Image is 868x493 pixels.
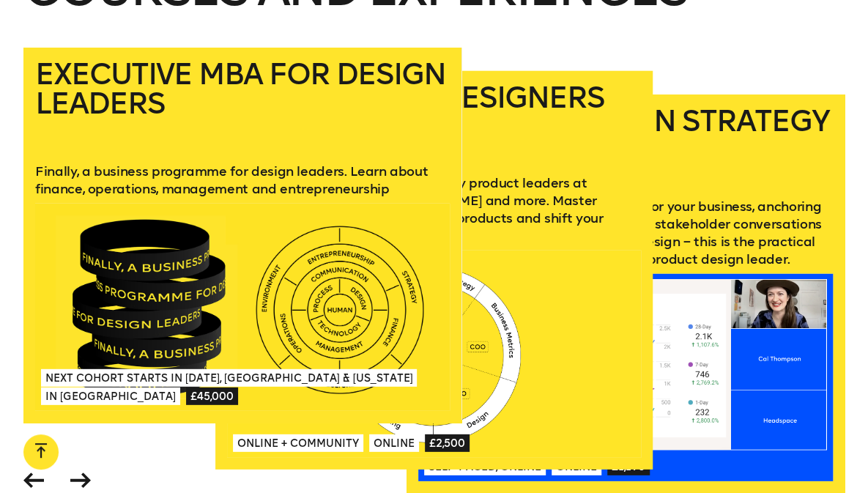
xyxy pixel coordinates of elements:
span: Online + Community [233,434,363,452]
span: £45,000 [186,388,238,405]
span: £2,500 [425,434,470,452]
h2: Executive MBA for Design Leaders [35,59,450,145]
span: Online [369,434,419,452]
span: In [GEOGRAPHIC_DATA] [41,388,180,405]
a: Executive MBA for Design LeadersFinally, a business programme for design leaders. Learn about fin... [23,48,461,423]
p: Finally, a business programme for design leaders. Learn about finance, operations, management and... [35,163,450,198]
span: Next Cohort Starts in [DATE], [GEOGRAPHIC_DATA] & [US_STATE] [41,369,417,387]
